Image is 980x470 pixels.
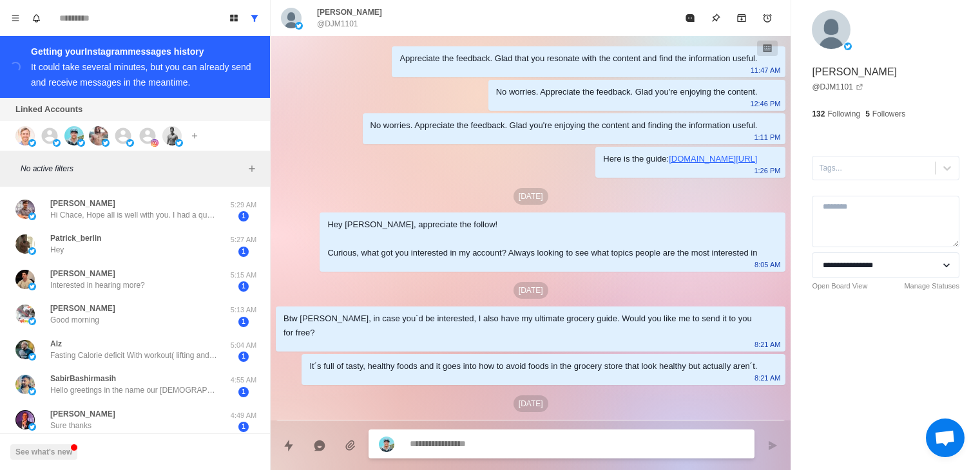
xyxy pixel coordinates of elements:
button: Pin [703,5,729,31]
img: picture [812,10,850,49]
img: picture [28,247,36,255]
img: picture [28,139,36,147]
p: @DJM1101 [317,18,358,30]
button: Send message [760,433,785,458]
button: See what's new [10,444,77,460]
p: 11:47 AM [751,63,780,77]
img: picture [15,340,35,359]
p: 1:11 PM [754,130,780,144]
p: 5:27 AM [227,234,260,245]
div: Getting your Instagram messages history [31,44,255,59]
div: No worries. Appreciate the feedback. Glad you're enjoying the content. [496,85,758,99]
img: picture [28,423,36,431]
p: Good morning [50,314,99,326]
p: No active filters [21,163,244,174]
img: picture [126,139,134,147]
p: 8:21 AM [754,337,780,352]
img: picture [28,283,36,290]
p: Sure thanks [50,420,91,431]
a: @DJM1101 [812,81,863,93]
button: Add reminder [754,5,780,31]
img: picture [295,22,303,30]
p: 4:55 AM [227,375,260,386]
p: Hi Chace, Hope all is well with you. I had a question if that's alright? I just spoke with TheCoa... [50,209,218,221]
img: picture [15,200,35,219]
p: SabirBashirmasih [50,373,116,384]
p: Followers [872,108,905,120]
p: 5:04 AM [227,340,260,351]
span: 1 [238,352,249,362]
a: Open Board View [812,281,867,292]
div: Btw [PERSON_NAME], in case you´d be interested, I also have my ultimate grocery guide. Would you ... [283,312,757,340]
p: Patrick_berlin [50,232,101,244]
p: 8:05 AM [754,258,780,272]
img: picture [15,234,35,254]
img: picture [15,410,35,429]
img: picture [28,212,36,220]
p: 5 [865,108,870,120]
p: Following [827,108,860,120]
img: picture [281,8,302,28]
img: picture [102,139,110,147]
p: Hey [50,244,64,256]
p: 4:49 AM [227,410,260,421]
img: picture [64,126,84,146]
div: It´s full of tasty, healthy foods and it goes into how to avoid foods in the grocery store that l... [309,359,757,373]
img: picture [379,437,394,452]
img: picture [28,388,36,395]
p: [PERSON_NAME] [50,303,115,314]
p: [PERSON_NAME] [50,408,115,420]
a: Manage Statuses [904,281,959,292]
p: Hello greetings in the name our [DEMOGRAPHIC_DATA][PERSON_NAME] I am very grateful to meet you he... [50,384,218,396]
div: No worries. Appreciate the feedback. Glad you're enjoying the content and finding the information... [370,118,758,133]
button: Board View [224,8,244,28]
img: picture [28,353,36,361]
button: Archive [729,5,754,31]
div: Open chat [926,418,965,457]
img: picture [53,139,61,147]
span: 1 [238,281,249,292]
button: Show all conversations [244,8,265,28]
p: [DATE] [514,282,548,299]
span: 1 [238,317,249,327]
img: picture [77,139,85,147]
img: picture [175,139,183,147]
p: [PERSON_NAME] [317,6,382,18]
p: Alz [50,338,62,350]
button: Notifications [26,8,46,28]
p: 12:46 PM [750,97,780,111]
div: Hey [PERSON_NAME], appreciate the follow! Curious, what got you interested in my account? Always ... [327,218,757,260]
p: 5:13 AM [227,305,260,315]
span: 1 [238,247,249,257]
div: Appreciate the feedback. Glad that you resonate with the content and find the information useful. [399,52,757,66]
span: 1 [238,387,249,397]
p: [DATE] [514,188,548,205]
p: [PERSON_NAME] [812,64,897,80]
button: Add account [187,128,202,144]
div: Here is the guide: [603,152,757,166]
img: picture [162,126,182,146]
button: Reply with AI [307,433,332,458]
button: Add media [338,433,363,458]
p: Interested in hearing more? [50,279,145,291]
img: picture [15,375,35,394]
button: Menu [5,8,26,28]
p: 8:21 AM [754,371,780,385]
button: Quick replies [276,433,302,458]
img: picture [844,42,852,50]
button: Mark as read [677,5,703,31]
img: picture [15,126,35,146]
p: [PERSON_NAME] [50,268,115,279]
p: [PERSON_NAME] [50,198,115,209]
img: picture [89,126,108,146]
span: 1 [238,211,249,221]
p: [DATE] [514,395,548,412]
a: [DOMAIN_NAME][URL] [669,154,757,164]
button: Add filters [244,161,260,176]
img: picture [28,317,36,325]
img: picture [15,270,35,289]
img: picture [151,139,159,147]
p: 5:29 AM [227,200,260,211]
div: It could take several minutes, but you can already send and receive messages in the meantime. [31,62,251,88]
p: Fasting Calorie deficit With workout( lifting and cardio ) But my results are not complete; I los... [50,350,218,361]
